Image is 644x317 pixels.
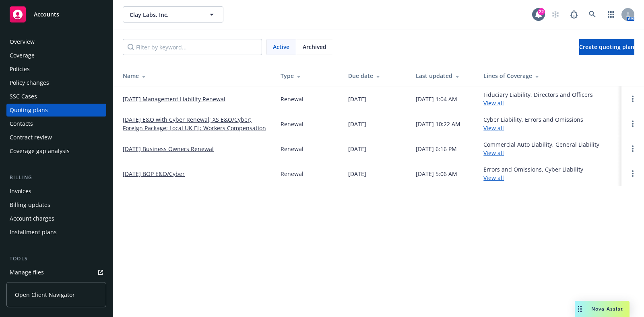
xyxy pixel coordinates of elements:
div: [DATE] 5:06 AM [416,170,457,178]
span: Archived [303,43,326,51]
div: [DATE] [348,120,366,128]
div: Cyber Liability, Errors and Omissions [483,115,583,132]
a: Coverage gap analysis [6,145,106,157]
div: 22 [538,8,545,15]
button: Clay Labs, Inc. [123,6,223,22]
div: Last updated [416,72,471,80]
div: Due date [348,72,403,80]
a: Manage files [6,266,106,279]
div: Contacts [10,117,33,130]
a: [DATE] Business Owners Renewal [123,145,214,153]
a: Contract review [6,131,106,144]
a: Overview [6,35,106,48]
span: Accounts [34,11,59,18]
div: Overview [10,35,35,48]
div: Account charges [10,212,54,225]
div: SSC Cases [10,90,37,103]
div: [DATE] 1:04 AM [416,95,457,103]
div: [DATE] 10:22 AM [416,120,460,128]
a: Open options [628,144,638,153]
span: Create quoting plan [579,43,634,51]
div: [DATE] [348,145,366,153]
div: Invoices [10,185,31,198]
a: [DATE] E&O with Cyber Renewal; XS E&O/Cyber; Foreign Package; Local UK EL; Workers Compensation [123,115,268,132]
span: Active [273,43,289,51]
div: Coverage gap analysis [10,145,70,157]
div: [DATE] [348,95,366,103]
a: Start snowing [547,6,563,22]
div: Renewal [281,120,303,128]
div: [DATE] 6:16 PM [416,145,457,153]
a: Quoting plans [6,104,106,117]
a: Policies [6,63,106,76]
div: Errors and Omissions, Cyber Liability [483,165,583,182]
a: SSC Cases [6,90,106,103]
a: Installment plans [6,226,106,239]
a: View all [483,174,504,182]
div: Policies [10,63,30,76]
div: Contract review [10,131,52,144]
input: Filter by keyword... [123,39,262,55]
span: Open Client Navigator [15,290,75,299]
a: View all [483,149,504,157]
a: Report a Bug [566,6,582,22]
div: Policy changes [10,76,49,89]
a: Billing updates [6,198,106,211]
div: Drag to move [575,301,585,317]
a: Create quoting plan [579,39,634,55]
a: Invoices [6,185,106,198]
div: Manage files [10,266,44,279]
button: Nova Assist [575,301,630,317]
div: Renewal [281,170,303,178]
div: Lines of Coverage [483,72,615,80]
a: [DATE] BOP E&O/Cyber [123,170,185,178]
div: Name [123,72,268,80]
a: Coverage [6,49,106,62]
div: Billing [6,174,106,182]
a: Account charges [6,212,106,225]
a: Open options [628,169,638,178]
div: Renewal [281,95,303,103]
a: Open options [628,94,638,104]
div: Commercial Auto Liability, General Liability [483,140,599,157]
a: View all [483,124,504,132]
span: Nova Assist [591,305,623,312]
div: Type [281,72,335,80]
div: Coverage [10,49,35,62]
div: Tools [6,255,106,263]
div: Installment plans [10,226,57,239]
a: Switch app [603,6,619,22]
a: Search [584,6,601,22]
a: [DATE] Management Liability Renewal [123,95,225,103]
div: Fiduciary Liability, Directors and Officers [483,90,593,107]
div: Billing updates [10,198,50,211]
a: Policy changes [6,76,106,89]
a: Open options [628,119,638,129]
div: Quoting plans [10,104,48,117]
a: Contacts [6,117,106,130]
div: [DATE] [348,170,366,178]
span: Clay Labs, Inc. [130,10,199,19]
a: View all [483,99,504,107]
div: Renewal [281,145,303,153]
a: Accounts [6,3,106,26]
